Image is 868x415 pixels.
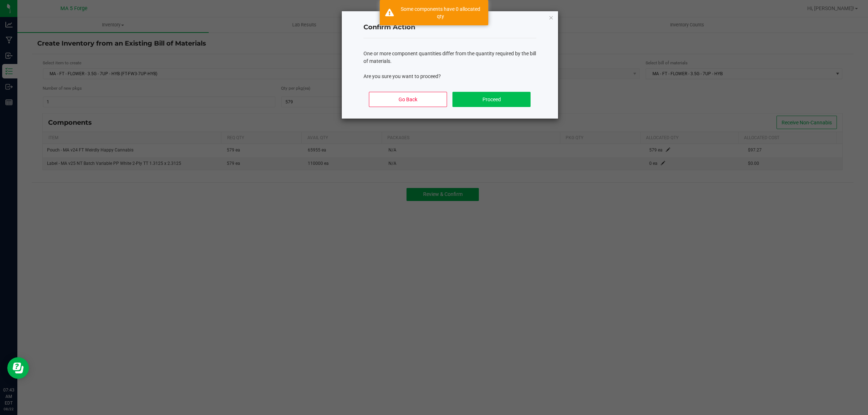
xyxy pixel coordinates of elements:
p: Are you sure you want to proceed? [363,73,536,80]
button: Go Back [369,92,447,107]
p: One or more component quantities differ from the quantity required by the bill of materials. [363,50,536,65]
button: Close [549,13,554,22]
button: Proceed [452,92,530,107]
h4: Confirm Action [363,23,536,32]
div: Some components have 0 allocated qty [398,5,483,20]
iframe: Resource center [7,357,29,379]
